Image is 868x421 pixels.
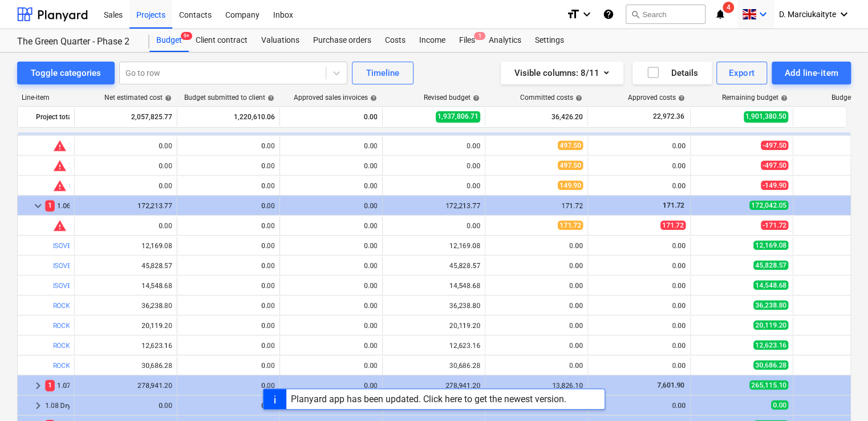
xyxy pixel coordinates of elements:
[163,95,172,102] span: help
[390,261,399,270] span: edit
[753,301,788,310] span: 36,238.80
[294,94,377,102] div: Approved sales invoices
[660,221,686,230] span: 171.72
[390,181,399,191] span: edit
[182,282,275,290] div: 0.00
[626,5,705,24] button: Search
[490,202,583,210] div: 171.72
[184,321,193,330] span: edit
[387,382,480,390] div: 278,941.20
[285,342,378,350] div: 0.00
[744,111,788,122] span: 1,901,380.50
[184,241,193,250] span: edit
[79,142,172,150] div: 0.00
[182,262,275,270] div: 0.00
[181,32,192,40] span: 9+
[490,108,583,126] div: 36,426.20
[646,66,698,80] div: Details
[390,281,399,290] span: edit
[558,181,583,190] span: 149.90
[811,366,868,421] iframe: Chat Widget
[722,94,788,102] div: Remaining budget
[79,362,172,370] div: 30,686.28
[58,361,67,370] span: bar_chart
[182,142,275,150] div: 0.00
[45,377,70,395] div: 1.07 Drylining Metal
[387,342,480,350] div: 12,623.16
[182,162,275,170] div: 0.00
[593,142,686,150] div: 0.00
[716,62,768,84] button: Export
[285,142,378,150] div: 0.00
[285,382,378,390] div: 0.00
[184,141,193,151] span: edit
[58,301,67,310] span: bar_chart
[390,161,399,171] span: edit
[387,282,480,290] div: 14,548.68
[285,302,378,310] div: 0.00
[482,29,528,52] a: Analytics
[778,95,788,102] span: help
[58,321,67,330] span: bar_chart
[603,7,614,21] i: Knowledge base
[756,7,770,21] i: keyboard_arrow_down
[184,161,193,171] span: edit
[182,342,275,350] div: 0.00
[53,262,269,270] a: ISOVER Acoustic Partition Roll ....... 2x 600 x 13.00m [15.60m2] 50mm
[387,262,480,270] div: 45,828.57
[761,181,788,190] span: -149.90
[104,94,172,102] div: Net estimated cost
[528,29,571,52] a: Settings
[182,302,275,310] div: 0.00
[182,242,275,250] div: 0.00
[514,66,610,80] div: Visible columns : 8/11
[36,108,70,126] div: Project total
[390,361,399,370] span: edit
[285,222,378,230] div: 0.00
[285,202,378,210] div: 0.00
[182,108,275,126] div: 1,220,610.06
[490,242,583,250] div: 0.00
[490,262,583,270] div: 0.00
[390,141,399,151] span: edit
[749,380,788,390] span: 265,115.10
[378,29,412,52] a: Costs
[412,29,452,52] a: Income
[79,162,172,170] div: 0.00
[184,94,274,102] div: Budget submitted to client
[368,95,377,102] span: help
[387,222,480,230] div: 0.00
[182,362,275,370] div: 0.00
[390,301,399,310] span: edit
[149,29,189,52] a: Budget9+
[723,2,734,13] span: 4
[184,301,193,310] span: edit
[753,281,788,290] span: 14,548.68
[753,321,788,330] span: 20,119.20
[291,394,566,404] div: Planyard app has been updated. Click here to get the newest version.
[58,261,67,270] span: bar_chart
[254,29,306,52] a: Valuations
[79,382,172,390] div: 278,941.20
[184,341,193,350] span: edit
[749,201,788,210] span: 172,042.05
[761,221,788,230] span: -171.72
[31,66,101,80] div: Toggle categories
[79,342,172,350] div: 12,623.16
[474,32,485,40] span: 1
[784,66,838,80] div: Add line-item
[53,242,269,250] a: ISOVER Acoustic Partition Roll ....... 2x 600 x 20.00m [24.00m2] 25mm
[285,282,378,290] div: 0.00
[69,182,185,190] a: Kit deflection head fix 52mm X-C DX6
[662,201,686,209] span: 171.72
[387,322,480,330] div: 20,119.20
[79,262,172,270] div: 45,828.57
[285,262,378,270] div: 0.00
[53,322,232,330] a: ROCKWOOL RWA45 Slab 600 x 1200mm [ 6.48m2] 50mm
[593,162,686,170] div: 0.00
[593,282,686,290] div: 0.00
[753,361,788,370] span: 30,686.28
